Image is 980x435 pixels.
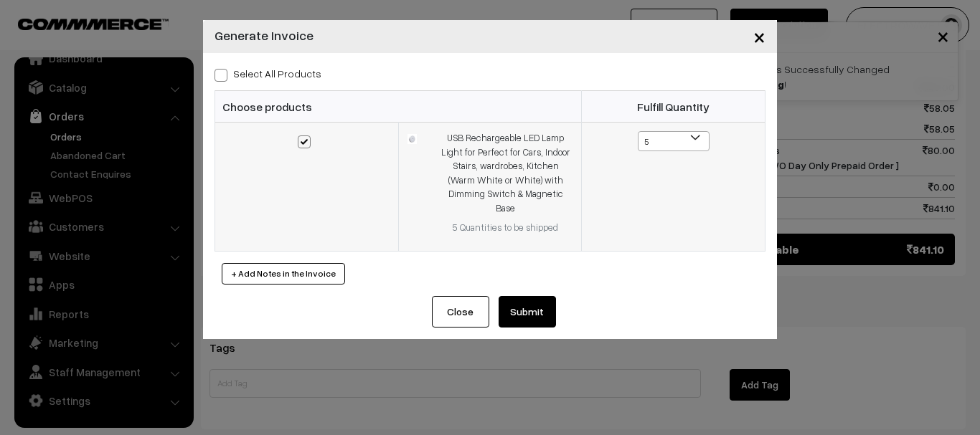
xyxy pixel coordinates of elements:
button: + Add Notes in the Invoice [222,263,345,285]
span: × [753,23,765,49]
div: USB Rechargeable LED Lamp Light for Perfect for Cars, Indoor Stairs, wardrobes, Kitchen (Warm Whi... [438,131,573,215]
button: Close [432,296,489,328]
label: Select all Products [215,66,321,81]
button: Submit [499,296,556,328]
th: Fulfill Quantity [582,91,765,123]
th: Choose products [215,91,582,123]
span: 5 [638,131,710,151]
h4: Generate Invoice [215,26,314,45]
span: 5 [639,132,709,152]
div: 5 Quantities to be shipped [438,221,573,235]
button: Close [742,14,777,59]
img: 1748700383301541C0pFMiRoL.jpg [407,134,417,144]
